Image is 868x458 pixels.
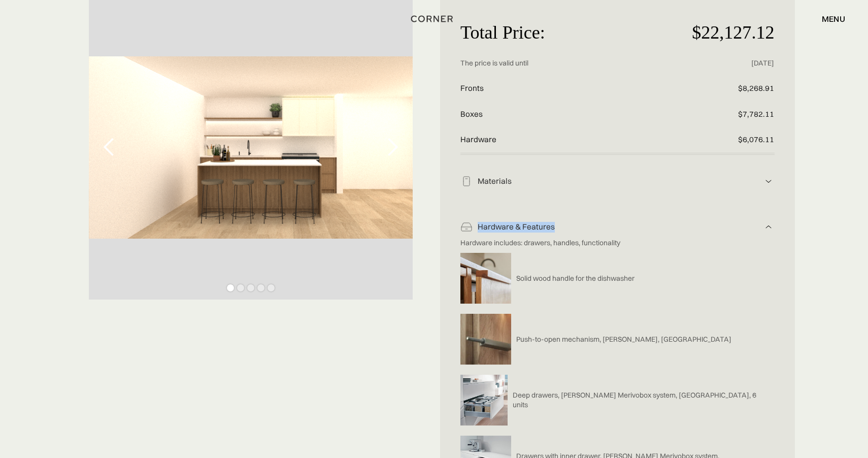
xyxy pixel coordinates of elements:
div: Hardware & Features [473,222,762,233]
p: Fronts [460,76,670,102]
p: $8,268.91 [670,76,774,102]
div: Show slide 4 of 5 [257,284,264,291]
p: [DATE] [670,51,774,76]
div: Show slide 5 of 5 [268,284,275,291]
p: $6,076.11 [670,127,774,153]
p: Hardware [460,127,670,153]
a: Push-to-open mechanism, [PERSON_NAME], [GEOGRAPHIC_DATA] [511,335,731,344]
p: Solid wood handle for the dishwasher [516,274,635,283]
div: Show slide 3 of 5 [247,284,254,291]
div: menu [812,10,845,27]
a: Deep drawers, [PERSON_NAME] Merivobox system, [GEOGRAPHIC_DATA], 6 units [508,390,759,410]
div: Show slide 1 of 5 [227,284,234,291]
p: Push-to-open mechanism, [PERSON_NAME], [GEOGRAPHIC_DATA] [516,335,731,344]
p: Boxes [460,102,670,127]
p: Hardware includes: drawers, handles, functionality [460,238,759,248]
div: Show slide 2 of 5 [237,284,244,291]
div: Materials [473,176,762,187]
p: Deep drawers, [PERSON_NAME] Merivobox system, [GEOGRAPHIC_DATA], 6 units [513,390,759,410]
a: home [399,12,468,25]
a: Solid wood handle for the dishwasher [511,274,635,283]
div: menu [822,15,845,23]
p: The price is valid until [460,51,670,76]
p: $7,782.11 [670,102,774,127]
